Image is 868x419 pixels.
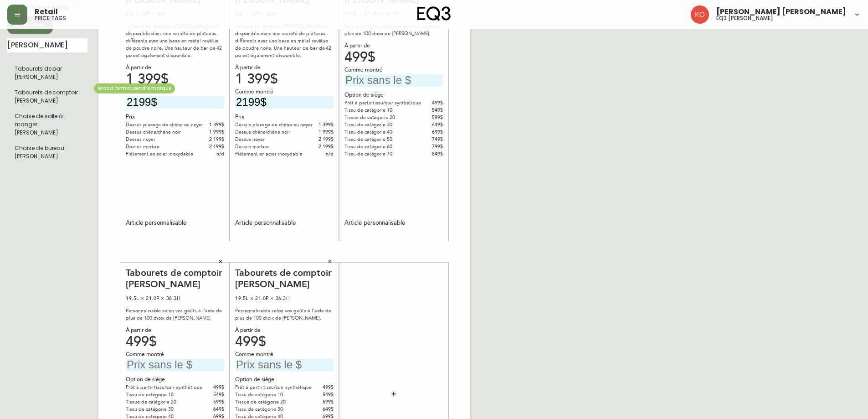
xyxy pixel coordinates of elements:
[235,376,334,384] div: Option de siège
[207,136,224,143] div: 2 199$
[235,143,317,150] div: Dessus marbre
[344,107,427,114] div: Tissu de catégorie 10
[344,23,443,37] div: Personnalisable selon vos goûts à l'aide de plus de 100 choix de [PERSON_NAME].
[344,53,443,62] div: 499$
[235,406,318,413] div: Tissu de catégorie 30
[235,295,334,303] div: 19.5L × 21.0P × 36.3H
[344,129,427,136] div: Tissu de catégorie 40
[235,267,334,290] div: Tabourets de comptoir [PERSON_NAME]
[344,66,384,74] span: Comme montré
[7,109,87,140] li: Grand format pendre marque
[126,121,207,129] div: Dessus placage de chêne ou noyer
[126,75,224,83] div: 1 399$
[235,307,334,322] div: Personnalisable selon vos goûts à l'aide de plus de 100 choix de [PERSON_NAME].
[235,23,334,59] div: La table de comptoir [PERSON_NAME] est disponible dans une variété de plateaux différents avec un...
[35,16,66,21] h5: price tags
[235,351,275,359] span: Comme montré
[126,391,209,398] div: Tissu de catégorie 10
[344,143,427,150] div: Tissu de catégorie 60
[235,327,261,334] span: À partir de
[126,129,207,136] div: Dessus chêne/chêne noir
[126,23,224,59] div: La table de comptoir [PERSON_NAME] est disponible dans une variété de plateaux différents avec un...
[318,398,334,406] div: 599$
[427,143,443,150] div: 799$
[126,376,224,384] div: Option de siège
[716,16,773,21] h5: eq3 [PERSON_NAME]
[235,384,318,391] div: Prêt à partir tissu/cuir synthétique
[126,219,186,227] div: Article personnalisable
[317,150,334,158] div: n/d
[427,129,443,136] div: 699$
[207,143,224,150] div: 2 199$
[207,121,224,129] div: 1 399$
[344,114,427,121] div: Tissue de catégorie 20
[317,136,334,143] div: 2 199$
[427,136,443,143] div: 749$
[126,150,207,158] div: Piétement en acier inoxydable
[235,75,334,83] div: 1 399$
[344,91,443,99] div: Option de siège
[7,85,87,109] li: Tabourets de comptoir [PERSON_NAME]
[344,121,427,129] div: Tissu de catégorie 30
[235,88,275,96] span: Comme montré
[235,121,317,129] div: Dessus placage de chêne ou noyer
[691,5,709,24] img: 9beb5e5239b23ed26e0d832b1b8f6f2a
[235,391,318,398] div: Tissu de catégorie 10
[126,113,224,121] div: Prix
[427,107,443,114] div: 549$
[126,64,151,71] span: À partir de
[126,327,151,334] span: À partir de
[427,150,443,158] div: 849$
[344,136,427,143] div: Tissu de catégorie 50
[126,267,224,290] div: Tabourets de comptoir [PERSON_NAME]
[417,6,451,21] img: logo
[317,121,334,129] div: 1 399$
[126,384,209,391] div: Prêt à partir tissu/cuir synthétique
[427,99,443,107] div: 499$
[317,143,334,150] div: 2 199$
[126,307,224,322] div: Personnalisable selon vos goûts à l'aide de plus de 100 choix de [PERSON_NAME].
[235,398,318,406] div: Tissue de catégorie 20
[235,359,334,371] input: Prix sans le $
[126,143,207,150] div: Dessus marbre
[235,136,317,143] div: Dessus noyer
[209,406,224,413] div: 649$
[235,219,296,227] div: Article personnalisable
[7,38,87,53] input: Recherche
[126,359,224,371] input: Prix sans le $
[344,150,427,158] div: Tissu de catégorie 70
[344,219,405,227] div: Article personnalisable
[427,121,443,129] div: 649$
[209,398,224,406] div: 599$
[344,74,443,87] input: Prix sans le $
[126,295,224,303] div: 19.5L × 21.0P × 36.3H
[235,338,334,346] div: 499$
[207,129,224,136] div: 1 999$
[209,384,224,391] div: 499$
[126,406,209,413] div: Tissu de catégorie 30
[317,129,334,136] div: 1 999$
[126,136,207,143] div: Dessus noyer
[235,150,317,158] div: Piétement en acier inoxydable
[318,384,334,391] div: 499$
[318,391,334,398] div: 549$
[235,113,334,121] div: Prix
[344,42,370,49] span: À partir de
[318,406,334,413] div: 649$
[7,140,87,164] li: Grand format pendre marque
[207,150,224,158] div: n/d
[427,114,443,121] div: 599$
[126,351,165,359] span: Comme montré
[126,398,209,406] div: Tissue de catégorie 20
[126,88,165,96] span: Comme montré
[235,129,317,136] div: Dessus chêne/chêne noir
[35,8,58,16] span: Retail
[235,96,334,109] input: Prix sans le $
[235,64,261,71] span: À partir de
[126,96,224,109] input: Prix sans le $
[126,338,224,346] div: 499$
[7,61,87,85] li: Grand format pendre marque
[344,99,427,107] div: Prêt à partir tissu/cuir synthétique
[209,391,224,398] div: 549$
[716,8,846,16] span: [PERSON_NAME] [PERSON_NAME]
